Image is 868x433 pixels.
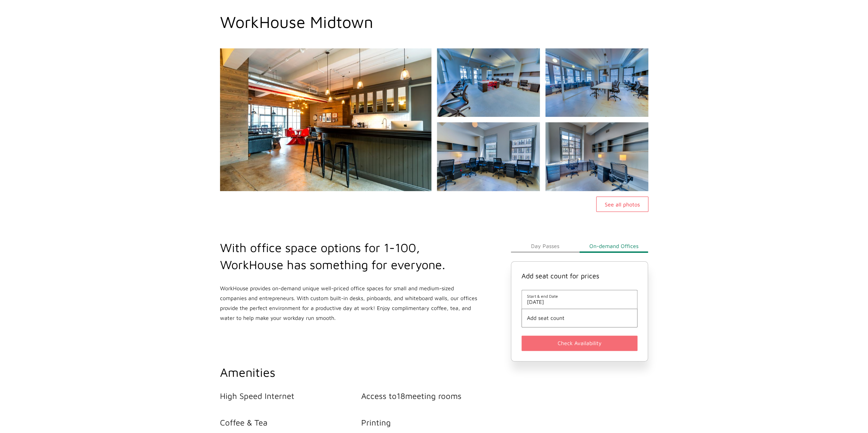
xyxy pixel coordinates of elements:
[220,12,648,31] h1: WorkHouse Midtown
[527,299,632,305] span: [DATE]
[521,336,638,351] button: Check Availability
[220,391,362,401] li: High Speed Internet
[527,294,632,305] button: Start & end Date[DATE]
[527,294,632,299] span: Start & end Date
[527,315,632,321] button: Add seat count
[521,272,638,280] h4: Add seat count for prices
[596,197,648,212] button: See all photos
[361,418,503,427] li: Printing
[361,391,503,401] li: Access to 18 meeting rooms
[220,364,503,381] h2: Amenities
[579,239,648,253] button: On-demand Offices
[220,418,362,427] li: Coffee & Tea
[511,239,579,253] button: Day Passes
[220,239,479,273] h2: With office space options for 1-100, WorkHouse has something for everyone.
[220,283,479,323] p: WorkHouse provides on-demand unique well-priced office spaces for small and medium-sized companie...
